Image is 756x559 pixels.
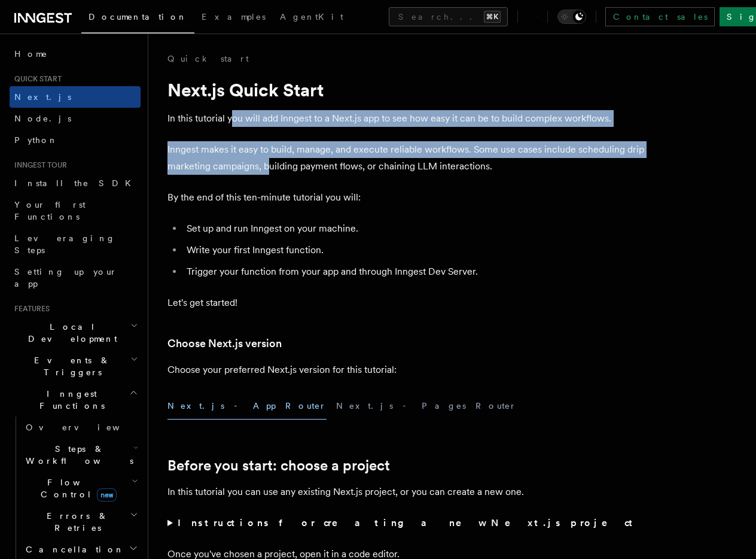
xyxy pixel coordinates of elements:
[21,417,141,438] a: Overview
[14,135,58,145] span: Python
[14,114,71,123] span: Node.js
[605,7,715,26] a: Contact sales
[167,141,646,175] p: Inngest makes it easy to build, manage, and execute reliable workflows. Some use cases include sc...
[21,510,130,534] span: Errors & Retries
[167,53,249,65] a: Quick start
[336,393,517,420] button: Next.js - Pages Router
[14,267,117,288] span: Setting up your app
[389,7,508,26] button: Search...⌘K
[21,543,124,555] span: Cancellation
[10,383,141,417] button: Inngest Functions
[167,294,646,311] p: Let's get started!
[97,488,117,502] span: new
[81,4,194,34] a: Documentation
[183,242,646,259] li: Write your first Inngest function.
[10,388,129,412] span: Inngest Functions
[21,476,132,500] span: Flow Control
[14,200,86,221] span: Your first Functions
[21,443,133,467] span: Steps & Workflows
[167,335,282,352] a: Choose Next.js version
[14,233,115,255] span: Leveraging Steps
[14,48,48,60] span: Home
[10,108,141,129] a: Node.js
[183,263,646,280] li: Trigger your function from your app and through Inngest Dev Server.
[10,304,50,314] span: Features
[10,316,141,350] button: Local Development
[10,129,141,151] a: Python
[167,457,390,474] a: Before you start: choose a project
[10,321,130,345] span: Local Development
[10,227,141,261] a: Leveraging Steps
[167,79,646,101] h1: Next.js Quick Start
[10,74,62,84] span: Quick start
[10,43,141,65] a: Home
[10,261,141,294] a: Setting up your app
[194,4,273,32] a: Examples
[26,423,149,432] span: Overview
[183,220,646,237] li: Set up and run Inngest on your machine.
[280,12,343,22] span: AgentKit
[178,517,638,528] strong: Instructions for creating a new Next.js project
[167,110,646,127] p: In this tutorial you will add Inngest to a Next.js app to see how easy it can be to build complex...
[21,438,141,472] button: Steps & Workflows
[167,515,646,531] summary: Instructions for creating a new Next.js project
[10,172,141,194] a: Install the SDK
[273,4,350,32] a: AgentKit
[10,354,130,378] span: Events & Triggers
[557,10,586,24] button: Toggle dark mode
[202,12,266,22] span: Examples
[10,86,141,108] a: Next.js
[167,189,646,206] p: By the end of this ten-minute tutorial you will:
[167,393,327,420] button: Next.js - App Router
[89,12,187,22] span: Documentation
[167,484,646,500] p: In this tutorial you can use any existing Next.js project, or you can create a new one.
[10,350,141,383] button: Events & Triggers
[167,361,646,378] p: Choose your preferred Next.js version for this tutorial:
[484,11,501,23] kbd: ⌘K
[21,505,141,539] button: Errors & Retries
[10,160,67,170] span: Inngest tour
[14,92,71,102] span: Next.js
[21,472,141,505] button: Flow Controlnew
[10,194,141,227] a: Your first Functions
[14,178,138,188] span: Install the SDK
